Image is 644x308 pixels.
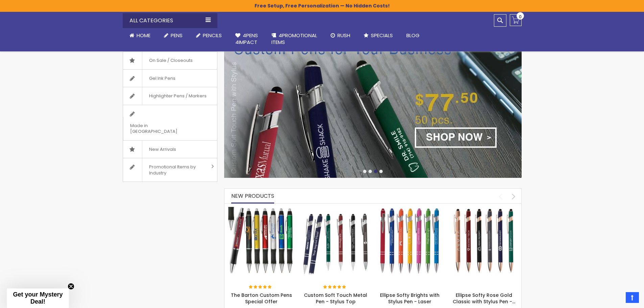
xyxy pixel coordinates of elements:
a: 4PROMOTIONALITEMS [265,28,324,50]
span: Pens [171,32,183,39]
a: The Barton Custom Pens Special Offer [228,207,295,212]
span: On Sale / Closeouts [142,52,199,69]
span: Highlighter Pens / Markers [142,87,213,105]
span: Home [137,32,150,39]
span: 0 [519,14,522,20]
a: Made in [GEOGRAPHIC_DATA] [123,105,217,140]
span: Made in [GEOGRAPHIC_DATA] [123,117,200,140]
button: Close teaser [68,283,74,290]
a: New Arrivals [123,141,217,158]
a: Highlighter Pens / Markers [123,87,217,105]
a: Specials [357,28,400,43]
span: Promotional Items by Industry [142,158,209,182]
div: 100% [323,285,347,290]
a: Pens [157,28,189,43]
span: 4PROMOTIONAL ITEMS [271,32,317,46]
div: prev [495,190,506,202]
a: The Barton Custom Pens Special Offer [231,292,292,305]
a: Ellipse Softy Brights with Stylus Pen - Laser [376,207,444,212]
img: Ellipse Softy Rose Gold Classic with Stylus Pen - Silver Laser [450,207,518,275]
span: Rush [337,32,350,39]
a: Ellipse Softy Brights with Stylus Pen - Laser [380,292,439,305]
span: 4Pens 4impact [235,32,258,46]
a: Gel Ink Pens [123,70,217,87]
a: Promotional Items by Industry [123,158,217,182]
span: New Arrivals [142,141,183,158]
span: Specials [371,32,393,39]
a: Ellipse Softy Rose Gold Classic with Stylus Pen - Silver Laser [450,207,518,212]
a: Custom Soft Touch Metal Pen - Stylus Top [302,207,369,212]
img: The Barton Custom Pens Special Offer [228,207,295,275]
div: 100% [249,285,272,290]
div: Get your Mystery Deal!Close teaser [7,288,69,308]
img: /custom-soft-touch-pen-metal-barrel.html [224,20,522,178]
span: Gel Ink Pens [142,70,182,87]
a: Custom Soft Touch Metal Pen - Stylus Top [304,292,367,305]
span: Pencils [203,32,222,39]
a: 0 [510,14,522,26]
a: Ellipse Softy Rose Gold Classic with Stylus Pen -… [453,292,515,305]
a: Home [123,28,157,43]
span: Blog [406,32,420,39]
a: Pencils [189,28,229,43]
img: Ellipse Softy Brights with Stylus Pen - Laser [376,207,444,275]
div: All Categories [123,13,217,28]
a: 4Pens4impact [229,28,265,50]
span: New Products [231,192,274,200]
a: On Sale / Closeouts [123,52,217,69]
a: Blog [400,28,426,43]
div: next [508,190,520,202]
img: Custom Soft Touch Metal Pen - Stylus Top [302,207,369,275]
a: Rush [324,28,357,43]
span: Get your Mystery Deal! [13,291,63,305]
